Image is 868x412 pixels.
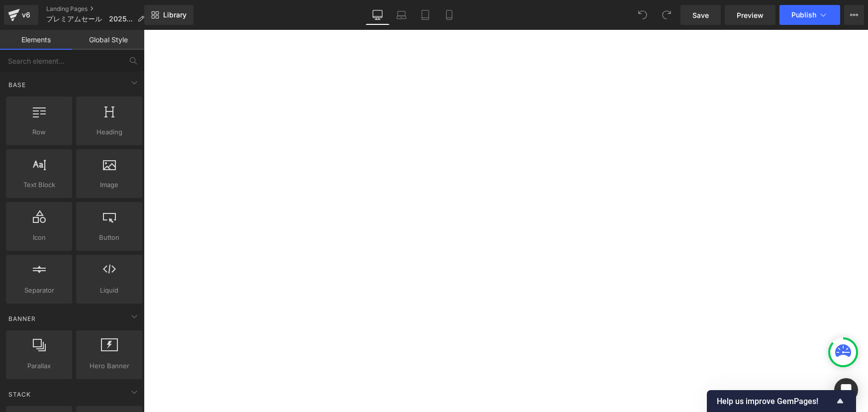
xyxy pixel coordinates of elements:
div: v6 [20,8,32,21]
span: Parallax [9,361,69,371]
span: Separator [9,285,69,296]
a: v6 [4,5,38,25]
span: Image [79,180,139,190]
span: Help us improve GemPages! [717,397,834,406]
button: More [844,5,864,25]
span: Text Block [9,180,69,190]
span: Banner [7,314,37,323]
a: Laptop [389,5,413,25]
button: Redo [657,5,676,25]
span: Button [79,232,139,243]
span: Icon [9,232,69,243]
span: Row [9,127,69,137]
a: Desktop [366,5,389,25]
button: Publish [779,5,840,25]
span: Stack [7,390,32,399]
div: Open Intercom Messenger [834,378,858,402]
span: Library [163,10,187,19]
a: Global Style [72,30,144,50]
a: New Library [144,5,193,25]
span: Hero Banner [79,361,139,371]
button: Show survey - Help us improve GemPages! [717,395,846,407]
a: Preview [725,5,775,25]
a: Tablet [413,5,437,25]
span: Heading [79,127,139,137]
span: Publish [791,11,816,19]
a: Landing Pages [46,5,152,13]
span: Save [692,10,709,20]
span: Preview [737,10,764,20]
span: Liquid [79,285,139,296]
a: Mobile [437,5,461,25]
span: Base [7,80,27,90]
button: Undo [633,5,653,25]
span: プレミアムセール 2025.09 [46,15,133,23]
